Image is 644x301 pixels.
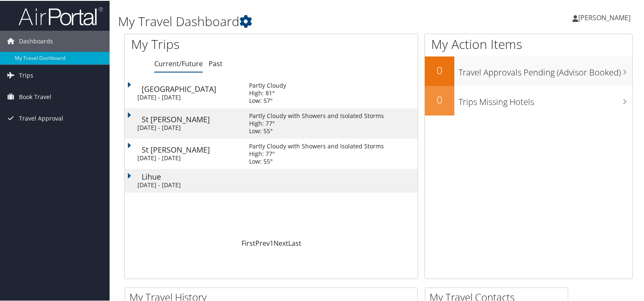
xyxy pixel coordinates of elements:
a: Prev [255,238,270,247]
span: [PERSON_NAME] [578,12,631,21]
div: St [PERSON_NAME] [142,145,241,153]
a: [PERSON_NAME] [572,4,639,30]
h1: My Travel Dashboard [118,12,465,30]
a: First [241,238,255,247]
div: [DATE] - [DATE] [137,93,236,100]
span: Trips [19,64,33,85]
div: Low: 55° [249,126,384,134]
a: 1 [270,238,274,247]
div: Lihue [142,172,241,180]
a: Past [209,58,223,67]
a: Last [288,238,301,247]
div: Partly Cloudy [249,81,286,89]
span: Travel Approval [19,107,63,128]
div: [DATE] - [DATE] [137,123,236,131]
a: Next [274,238,288,247]
a: 0Travel Approvals Pending (Advisor Booked) [425,56,632,85]
span: Book Travel [19,86,51,107]
h1: My Action Items [425,35,632,52]
h1: My Trips [131,35,290,52]
h2: 0 [425,92,454,106]
div: St [PERSON_NAME] [142,115,241,122]
div: Partly Cloudy with Showers and Isolated Storms [249,142,384,149]
h3: Travel Approvals Pending (Advisor Booked) [459,62,632,78]
a: 0Trips Missing Hotels [425,85,632,115]
img: airportal-logo.png [19,5,103,25]
a: Current/Future [154,58,203,67]
div: [DATE] - [DATE] [137,180,236,188]
div: Low: 55° [249,157,384,164]
div: High: 77° [249,119,384,126]
div: [GEOGRAPHIC_DATA] [142,84,241,92]
h2: 0 [425,62,454,77]
div: High: 81° [249,89,286,96]
div: Partly Cloudy with Showers and Isolated Storms [249,111,384,119]
div: Low: 57° [249,96,286,104]
span: Dashboards [19,30,53,51]
h3: Trips Missing Hotels [459,91,632,107]
div: [DATE] - [DATE] [137,153,236,161]
div: High: 77° [249,149,384,157]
